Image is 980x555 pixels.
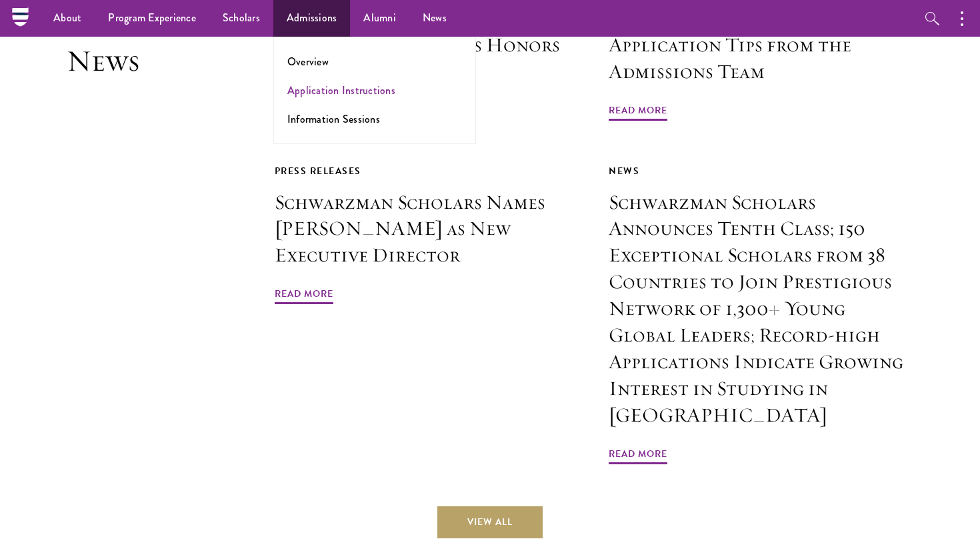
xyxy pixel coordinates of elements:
[275,286,333,306] span: Read More
[287,83,395,98] a: Application Instructions
[609,5,913,123] a: News Application Tips from the Admissions Team Read More
[275,163,579,307] a: Press Releases Schwarzman Scholars Names [PERSON_NAME] as New Executive Director Read More
[609,102,667,123] span: Read More
[609,163,913,466] a: News Schwarzman Scholars Announces Tenth Class; 150 Exceptional Scholars from 38 Countries to Joi...
[275,189,579,269] h3: Schwarzman Scholars Names [PERSON_NAME] as New Executive Director
[67,5,208,466] h2: Events & News
[609,163,913,179] div: News
[287,111,380,127] a: Information Sessions
[287,54,329,69] a: Overview
[609,32,913,85] h3: Application Tips from the Admissions Team
[609,189,913,429] h3: Schwarzman Scholars Announces Tenth Class; 150 Exceptional Scholars from 38 Countries to Join Pre...
[609,446,667,466] span: Read More
[437,506,543,538] a: View All
[275,163,579,179] div: Press Releases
